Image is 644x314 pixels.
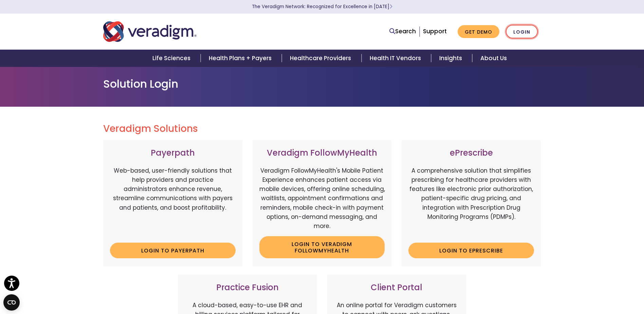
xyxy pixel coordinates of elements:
[259,166,385,231] p: Veradigm FollowMyHealth's Mobile Patient Experience enhances patient access via mobile devices, o...
[408,166,534,238] p: A comprehensive solution that simplifies prescribing for healthcare providers with features like ...
[259,236,385,258] a: Login to Veradigm FollowMyHealth
[514,265,636,306] iframe: Drift Chat Widget
[282,50,361,67] a: Healthcare Providers
[110,166,236,238] p: Web-based, user-friendly solutions that help providers and practice administrators enhance revenu...
[185,283,310,293] h3: Practice Fusion
[362,50,431,67] a: Health IT Vendors
[389,27,416,36] a: Search
[103,77,541,90] h1: Solution Login
[458,25,499,38] a: Get Demo
[110,148,236,158] h3: Payerpath
[110,243,236,258] a: Login to Payerpath
[472,50,515,67] a: About Us
[252,3,392,10] a: The Veradigm Network: Recognized for Excellence in [DATE]Learn More
[408,148,534,158] h3: ePrescribe
[144,50,201,67] a: Life Sciences
[431,50,472,67] a: Insights
[3,294,20,311] button: Open CMP widget
[506,25,538,39] a: Login
[389,3,392,10] span: Learn More
[103,123,541,135] h2: Veradigm Solutions
[334,283,460,293] h3: Client Portal
[259,148,385,158] h3: Veradigm FollowMyHealth
[408,243,534,258] a: Login to ePrescribe
[201,50,282,67] a: Health Plans + Payers
[103,20,197,43] img: Veradigm logo
[423,27,447,35] a: Support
